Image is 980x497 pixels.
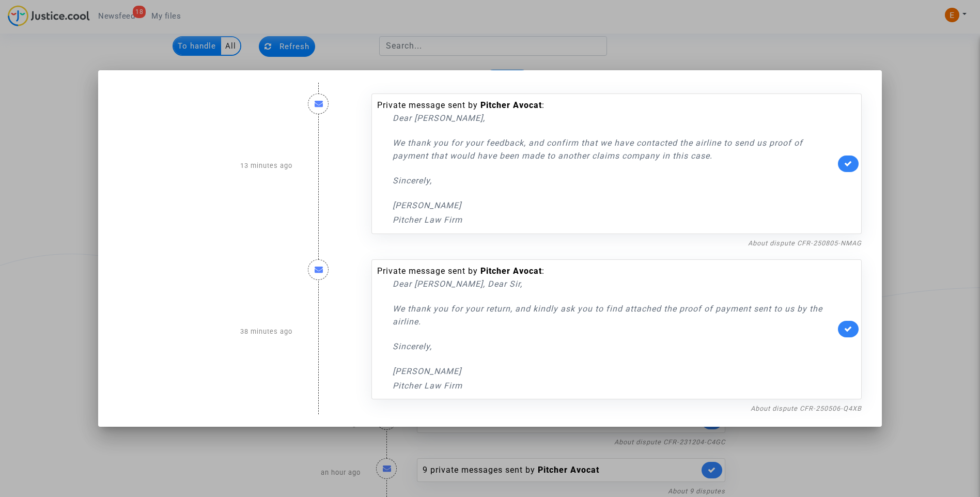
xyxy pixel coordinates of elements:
[393,199,836,212] p: [PERSON_NAME]
[751,405,862,412] a: About dispute CFR-250506-Q4XB
[393,136,836,162] p: We thank you for your feedback, and confirm that we have contacted the airline to send us proof o...
[393,365,836,378] p: [PERSON_NAME]
[748,239,862,247] a: About dispute CFR-250805-NMAG
[480,266,542,276] b: Pitcher Avocat
[393,302,836,328] p: We thank you for your return, and kindly ask you to find attached the proof of payment sent to us...
[111,249,300,415] div: 38 minutes ago
[393,379,836,392] p: Pitcher Law Firm
[393,340,836,353] p: Sincerely,
[393,213,836,226] p: Pitcher Law Firm
[393,277,836,290] p: Dear [PERSON_NAME], Dear Sir,
[480,100,542,110] b: Pitcher Avocat
[393,174,836,187] p: Sincerely,
[377,99,836,227] div: Private message sent by :
[393,112,836,125] p: Dear [PERSON_NAME],
[111,83,300,249] div: 13 minutes ago
[377,265,836,393] div: Private message sent by :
